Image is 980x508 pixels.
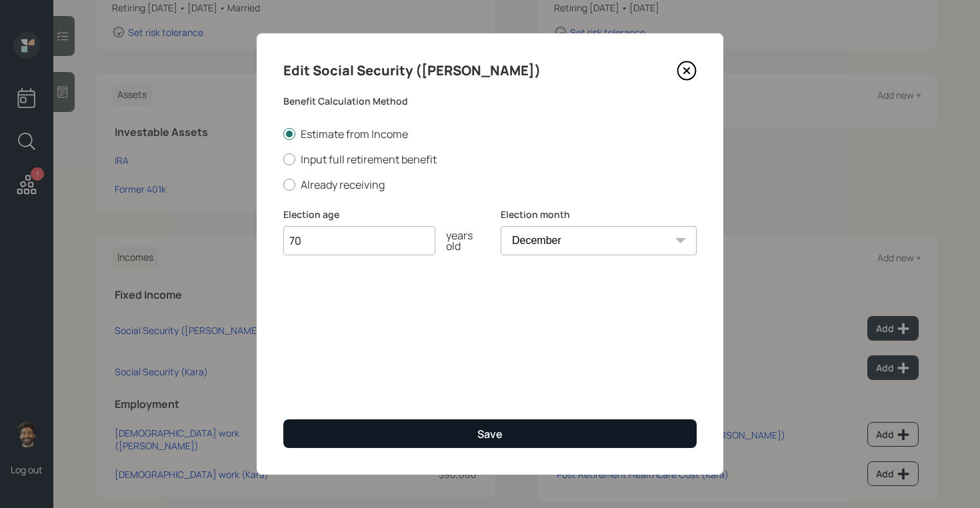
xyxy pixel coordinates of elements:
label: Benefit Calculation Method [283,95,697,108]
div: Save [477,427,503,441]
div: years old [435,230,479,251]
label: Input full retirement benefit [283,152,697,167]
label: Election age [283,208,479,221]
h4: Edit Social Security ([PERSON_NAME]) [283,60,541,81]
label: Estimate from Income [283,127,697,141]
label: Election month [501,208,697,221]
label: Already receiving [283,177,697,192]
button: Save [283,419,697,448]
